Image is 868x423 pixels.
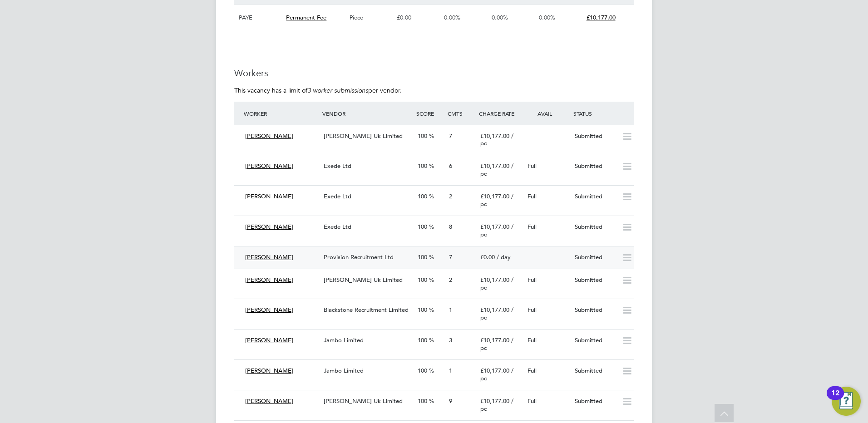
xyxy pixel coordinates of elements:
span: Jambo Limited [324,336,364,344]
span: / pc [480,397,513,413]
span: 1 [449,306,452,314]
div: Submitted [571,394,618,409]
span: Provision Recruitment Ltd [324,253,394,261]
div: Submitted [571,333,618,348]
span: 9 [449,397,452,405]
span: 0.00% [492,14,508,21]
span: [PERSON_NAME] Uk Limited [324,397,403,405]
div: Piece [347,5,395,31]
span: / pc [480,192,513,208]
span: 1 [449,367,452,374]
span: Exede Ltd [324,162,351,170]
span: [PERSON_NAME] [245,162,293,170]
span: / pc [480,306,513,321]
span: 3 [449,336,452,344]
div: Cmts [445,105,477,122]
span: £10,177.00 [480,162,509,170]
div: Vendor [320,105,414,122]
span: [PERSON_NAME] [245,336,293,344]
div: £0.00 [395,5,442,31]
span: £0.00 [480,253,495,261]
span: £10,177.00 [480,192,509,200]
span: £10,177.00 [480,336,509,344]
div: Submitted [571,250,618,265]
span: [PERSON_NAME] [245,276,293,284]
span: Jambo Limited [324,367,364,374]
span: Full [528,223,537,231]
span: [PERSON_NAME] [245,132,293,140]
span: 7 [449,253,452,261]
div: Submitted [571,189,618,204]
div: PAYE [237,5,284,31]
span: / pc [480,276,513,291]
span: 100 [418,367,427,374]
span: Permanent Fee [286,14,326,21]
span: / pc [480,367,513,382]
span: [PERSON_NAME] Uk Limited [324,276,403,284]
span: 7 [449,132,452,140]
span: 100 [418,162,427,170]
div: Worker [242,105,320,122]
span: [PERSON_NAME] [245,192,293,200]
span: £10,177.00 [587,14,616,21]
span: £10,177.00 [480,397,509,405]
span: 100 [418,397,427,405]
span: / pc [480,162,513,177]
span: / day [497,253,511,261]
div: Submitted [571,220,618,235]
span: 100 [418,276,427,284]
button: Open Resource Center, 12 new notifications [832,387,861,416]
h3: Workers [234,67,634,79]
span: 0.00% [539,14,555,21]
span: / pc [480,132,513,148]
span: 2 [449,276,452,284]
span: 8 [449,223,452,231]
span: Full [528,276,537,284]
span: [PERSON_NAME] [245,253,293,261]
span: £10,177.00 [480,276,509,284]
div: Avail [524,105,571,122]
span: 0.00% [444,14,460,21]
span: 6 [449,162,452,170]
span: 100 [418,223,427,231]
span: Full [528,397,537,405]
span: £10,177.00 [480,306,509,314]
span: [PERSON_NAME] [245,223,293,231]
div: Submitted [571,303,618,318]
div: Submitted [571,159,618,174]
div: Status [571,105,634,122]
span: / pc [480,223,513,238]
em: 3 worker submissions [307,86,368,94]
span: 100 [418,336,427,344]
span: £10,177.00 [480,367,509,374]
span: Exede Ltd [324,223,351,231]
span: Full [528,162,537,170]
div: Submitted [571,273,618,288]
span: Exede Ltd [324,192,351,200]
span: 2 [449,192,452,200]
div: Submitted [571,129,618,144]
span: 100 [418,306,427,314]
span: 100 [418,253,427,261]
div: Charge Rate [477,105,524,122]
span: 100 [418,192,427,200]
span: Full [528,336,537,344]
p: This vacancy has a limit of per vendor. [234,86,634,94]
div: 12 [831,393,839,405]
span: Full [528,367,537,374]
span: / pc [480,336,513,352]
span: Blackstone Recruitment Limited [324,306,409,314]
div: Submitted [571,364,618,379]
span: [PERSON_NAME] [245,306,293,314]
span: £10,177.00 [480,223,509,231]
div: Score [414,105,445,122]
span: [PERSON_NAME] [245,397,293,405]
span: Full [528,192,537,200]
span: £10,177.00 [480,132,509,140]
span: 100 [418,132,427,140]
span: [PERSON_NAME] Uk Limited [324,132,403,140]
span: Full [528,306,537,314]
span: [PERSON_NAME] [245,367,293,374]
